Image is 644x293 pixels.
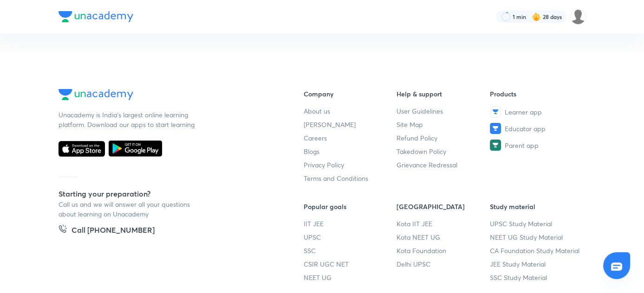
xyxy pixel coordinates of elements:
img: Learner app [490,106,501,117]
a: Company Logo [59,89,274,102]
img: Palak Tiwari [570,9,586,25]
span: Learner app [505,107,542,117]
span: Parent app [505,140,539,150]
a: JEE Study Material [490,259,583,269]
a: Delhi UPSC [397,259,490,269]
a: Terms and Conditions [304,173,397,183]
h6: Study material [490,202,583,211]
a: Grievance Redressal [397,160,490,170]
img: Company Logo [59,89,133,100]
a: CA Foundation Study Material [490,246,583,255]
h6: [GEOGRAPHIC_DATA] [397,202,490,211]
a: Careers [304,133,397,143]
a: UPSC Study Material [490,219,583,229]
img: Educator app [490,123,501,134]
a: NEET UG [304,273,397,282]
a: Kota Foundation [397,246,490,255]
img: Parent app [490,140,501,151]
h6: Help & support [397,89,490,99]
a: User Guidelines [397,106,490,116]
a: [PERSON_NAME] [304,120,397,129]
a: Privacy Policy [304,160,397,170]
a: Takedown Policy [397,146,490,156]
p: Call us and we will answer all your questions about learning on Unacademy [59,199,198,219]
span: Educator app [505,124,546,134]
h6: Popular goals [304,202,397,211]
h6: Company [304,89,397,99]
a: NEET UG Study Material [490,232,583,242]
a: CSIR UGC NET [304,259,397,269]
a: SSC Study Material [490,273,583,282]
h5: Call [PHONE_NUMBER] [72,224,155,237]
a: Kota NEET UG [397,232,490,242]
a: SSC [304,246,397,255]
img: streak [532,12,541,21]
a: Parent app [490,140,583,151]
a: Site Map [397,120,490,129]
img: Company Logo [59,11,133,22]
a: Kota IIT JEE [397,219,490,229]
a: Call [PHONE_NUMBER] [59,224,155,237]
h6: Products [490,89,583,99]
span: Careers [304,133,327,143]
a: IIT JEE [304,219,397,229]
h5: Starting your preparation? [59,188,274,199]
a: Blogs [304,146,397,156]
a: UPSC [304,232,397,242]
a: About us [304,106,397,116]
a: Educator app [490,123,583,134]
a: Learner app [490,106,583,117]
p: Unacademy is India’s largest online learning platform. Download our apps to start learning [59,110,198,129]
a: Refund Policy [397,133,490,143]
